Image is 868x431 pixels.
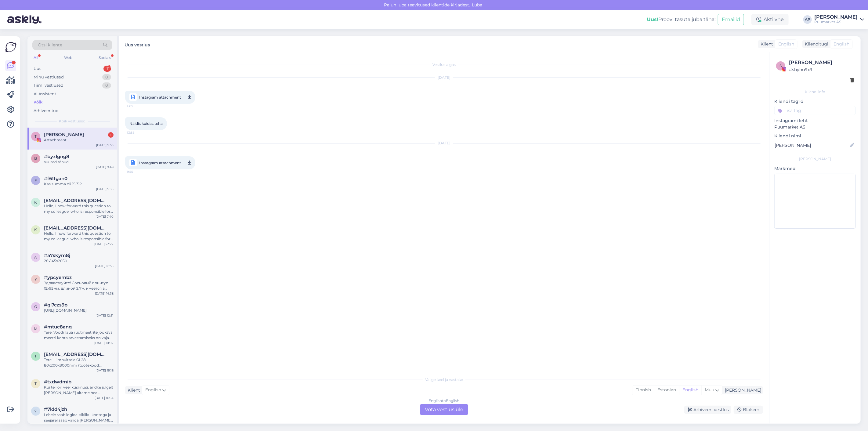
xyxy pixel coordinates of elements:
a: Instagram attachment9:55 [125,156,195,169]
span: English [778,41,794,47]
span: 13:38 [127,102,150,110]
div: [URL][DOMAIN_NAME] [44,308,114,313]
div: Puumarket AS [814,20,858,24]
div: Hello, I now forward this question to my colleague, who is responsible for this. The reply will b... [44,203,114,214]
p: Puumarket AS [774,124,856,130]
div: Kui teil on veel küsimusi, andke julgelt [PERSON_NAME] aitame hea meelega. [44,385,114,396]
div: Lehele saab logida isikliku kontoga ja seejärel saab valida [PERSON_NAME] ärikonto. [44,412,114,423]
span: t [35,354,37,358]
div: Uus [34,66,41,72]
span: k [34,200,37,205]
div: Proovi tasuta juba täna: [647,16,715,23]
span: b [34,156,37,161]
div: 1 [103,66,111,72]
div: English [679,386,701,395]
div: Web [63,54,74,62]
div: Valige keel ja vastake [125,377,763,382]
span: #mtuc8ang [44,324,72,330]
div: [DATE] 14:25 [95,423,114,428]
span: Muu [705,387,714,393]
div: English to English [429,398,460,404]
div: Arhiveeritud [34,108,59,114]
div: # sbyhu9x9 [789,66,854,73]
div: 1 [108,132,114,138]
div: [PERSON_NAME] [722,387,761,393]
div: [DATE] [125,140,763,146]
div: Aktiivne [751,14,789,25]
div: [DATE] 9:55 [96,143,114,147]
div: Tiimi vestlused [34,82,63,89]
span: T [35,134,37,139]
span: a [34,255,37,259]
div: Minu vestlused [34,74,64,80]
span: 13:38 [127,130,150,135]
div: suured tänud [44,159,114,165]
span: #byxlgng8 [44,154,69,159]
div: [PERSON_NAME] [774,156,856,162]
span: Instagram attachment [139,159,181,167]
div: Klienditugi [802,41,828,47]
span: Näidis kuidas teha [129,121,163,126]
a: [PERSON_NAME]Puumarket AS [814,15,864,24]
span: Kõik vestlused [59,118,86,124]
div: [PERSON_NAME] [789,59,854,66]
div: Blokeeri [734,406,763,414]
button: Emailid [718,14,744,25]
div: [PERSON_NAME] [814,15,858,20]
div: Hello, I now forward this question to my colleague, who is responsible for this. The reply will b... [44,231,114,242]
div: Arhiveeri vestlus [684,406,731,414]
span: Instagram attachment [139,93,181,101]
p: Märkmed [774,165,856,172]
span: Otsi kliente [38,42,62,48]
span: #txdwdmib [44,379,71,385]
span: #gl7czs9p [44,302,67,308]
div: [DATE] 9:35 [96,187,114,191]
p: Instagrami leht [774,118,856,124]
div: AP [803,15,812,24]
span: toomas.h@hotmail.com [44,352,107,357]
span: 7 [35,409,37,413]
div: Socials [97,54,112,62]
span: s [780,63,782,68]
span: k [34,227,37,232]
span: y [34,277,37,281]
span: #a7skym8j [44,253,70,258]
a: Instagram attachment13:38 [125,91,195,104]
div: [DATE] 10:02 [94,341,114,345]
div: AI Assistent [34,91,56,97]
span: t [35,381,37,386]
input: Lisa tag [774,106,856,115]
span: English [834,41,849,47]
div: Здравствуйте! Сосновый плинтус 15x95мм, длиной 2,7м, имеется в наличии: в Мустамяэ — 38 шт, в [GE... [44,280,114,291]
span: g [34,304,37,309]
div: Tere! Voodrilaua ruutmeetrite jooksva meetri kohta arvestamiseks on vaja teada voodrilaua laiust.... [44,330,114,341]
div: 28x145x2050 [44,258,114,264]
div: [DATE] 9:49 [96,165,114,169]
div: Kliendi info [774,89,856,95]
span: Luba [470,2,484,8]
p: Kliendi nimi [774,133,856,139]
b: Uus! [647,16,658,22]
span: #7ldd4jzh [44,407,67,412]
span: f [34,178,37,183]
span: kaupmeesraimus3@gmail.com [44,198,107,203]
span: #ypcyembz [44,275,72,280]
div: [DATE] [125,75,763,80]
div: Kõik [34,99,42,105]
div: [DATE] 16:55 [95,264,114,268]
label: Uus vestlus [125,40,150,48]
div: Võta vestlus üle [420,404,468,415]
div: Kas summa oli 15.31? [44,181,114,187]
div: [DATE] 19:18 [96,368,114,373]
p: Kliendi tag'id [774,98,856,105]
div: Attachment [44,137,114,143]
div: Estonian [654,386,679,395]
div: Klient [758,41,773,47]
div: [DATE] 12:51 [96,313,114,318]
span: m [34,326,38,331]
div: [DATE] 23:22 [94,242,114,246]
div: 0 [102,82,111,89]
div: 0 [102,74,111,80]
div: Klient [125,387,140,393]
span: #f61fgan0 [44,176,67,181]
